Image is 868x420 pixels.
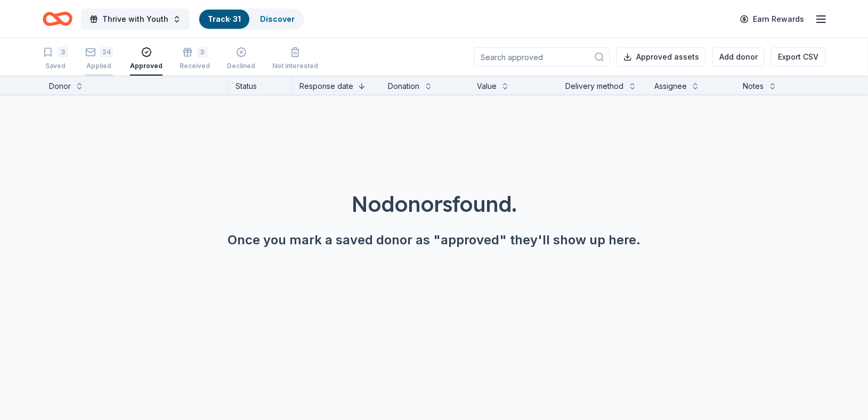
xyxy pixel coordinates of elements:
[616,47,706,67] button: Approved assets
[197,47,208,57] div: 3
[743,80,764,93] div: Notes
[654,80,687,93] div: Assignee
[102,13,168,26] span: Thrive with Youth
[712,47,765,67] button: Add donor
[49,80,71,93] div: Donor
[566,80,624,93] div: Delivery method
[474,47,610,67] input: Search approved
[227,43,255,76] button: Declined
[130,62,163,70] div: Approved
[229,76,293,95] div: Status
[85,43,113,76] button: 24Applied
[734,10,810,29] a: Earn Rewards
[43,43,68,76] button: 3Saved
[100,47,113,57] div: 24
[26,189,842,219] div: No donors found.
[58,47,68,57] div: 3
[260,14,295,23] a: Discover
[180,62,210,70] div: Received
[198,9,304,30] button: Track· 31Discover
[477,80,497,93] div: Value
[388,80,420,93] div: Donation
[85,62,113,70] div: Applied
[81,9,190,30] button: Thrive with Youth
[272,62,318,70] div: Not interested
[26,232,842,249] div: Once you mark a saved donor as "approved" they'll show up here.
[227,62,255,70] div: Declined
[299,80,353,93] div: Response date
[771,47,825,67] button: Export CSV
[130,43,163,76] button: Approved
[43,62,68,70] div: Saved
[43,6,72,31] a: Home
[208,14,241,23] a: Track· 31
[180,43,210,76] button: 3Received
[272,43,318,76] button: Not interested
